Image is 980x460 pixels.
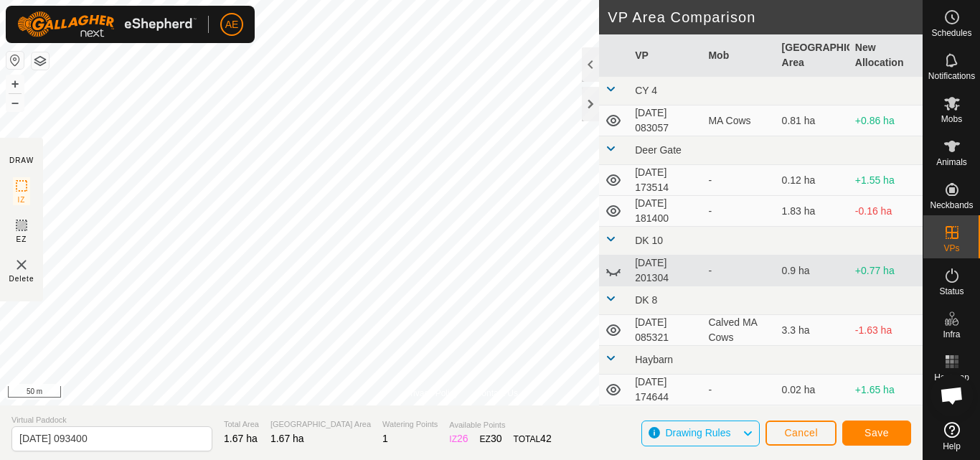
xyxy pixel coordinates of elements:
[776,375,849,405] td: 0.02 ha
[941,115,962,123] span: Mobs
[776,255,849,286] td: 0.9 ha
[32,52,49,70] button: Map Layers
[629,255,702,286] td: [DATE] 201304
[849,34,923,77] th: New Allocation
[776,405,849,451] td: 1.4 ha
[943,330,960,339] span: Infra
[629,165,702,196] td: [DATE] 173514
[708,113,770,128] div: MA Cows
[776,315,849,346] td: 3.3 ha
[939,287,963,296] span: Status
[665,427,730,438] span: Drawing Rules
[765,421,837,446] button: Cancel
[708,382,770,398] div: -
[6,75,24,93] button: +
[708,315,770,345] div: Calved MA Cows
[849,196,923,227] td: -0.16 ha
[923,416,980,456] a: Help
[776,105,849,136] td: 0.81 ha
[776,165,849,196] td: 0.12 ha
[480,431,502,446] div: EZ
[635,144,682,156] span: Deer Gate
[476,387,518,400] a: Contact Us
[17,11,197,37] img: Gallagher Logo
[635,235,663,246] span: DK 10
[931,29,971,37] span: Schedules
[708,263,770,278] div: -
[9,273,34,284] span: Delete
[18,194,26,205] span: IZ
[491,433,502,444] span: 30
[849,375,923,405] td: +1.65 ha
[224,433,258,444] span: 1.67 ha
[6,52,24,69] button: Reset Map
[708,204,770,219] div: -
[849,105,923,136] td: +0.86 ha
[225,17,239,32] span: AE
[629,375,702,405] td: [DATE] 174644
[13,256,30,273] img: VP
[702,34,776,77] th: Mob
[635,294,657,306] span: DK 8
[540,433,552,444] span: 42
[629,315,702,346] td: [DATE] 085321
[776,34,849,77] th: [GEOGRAPHIC_DATA] Area
[635,354,673,365] span: Haybarn
[11,414,212,426] span: Virtual Paddock
[930,374,974,417] div: Open chat
[864,427,889,438] span: Save
[9,155,34,166] div: DRAW
[629,105,702,136] td: [DATE] 083057
[457,433,468,444] span: 26
[405,387,458,400] a: Privacy Policy
[270,418,371,431] span: [GEOGRAPHIC_DATA] Area
[943,244,959,253] span: VPs
[930,201,973,210] span: Neckbands
[849,165,923,196] td: +1.55 ha
[849,255,923,286] td: +0.77 ha
[449,431,468,446] div: IZ
[382,433,388,444] span: 1
[934,373,969,382] span: Heatmap
[514,431,552,446] div: TOTAL
[708,173,770,188] div: -
[943,442,961,451] span: Help
[635,85,657,96] span: CY 4
[270,433,304,444] span: 1.67 ha
[629,34,702,77] th: VP
[224,418,259,431] span: Total Area
[608,9,923,26] h2: VP Area Comparison
[936,158,967,166] span: Animals
[928,72,975,80] span: Notifications
[776,196,849,227] td: 1.83 ha
[784,427,818,438] span: Cancel
[6,94,24,111] button: –
[849,405,923,451] td: +0.27 ha
[849,315,923,346] td: -1.63 ha
[842,421,911,446] button: Save
[17,234,27,245] span: EZ
[629,405,702,451] td: [DATE] 185917-VP002
[382,418,438,431] span: Watering Points
[449,419,551,431] span: Available Points
[629,196,702,227] td: [DATE] 181400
